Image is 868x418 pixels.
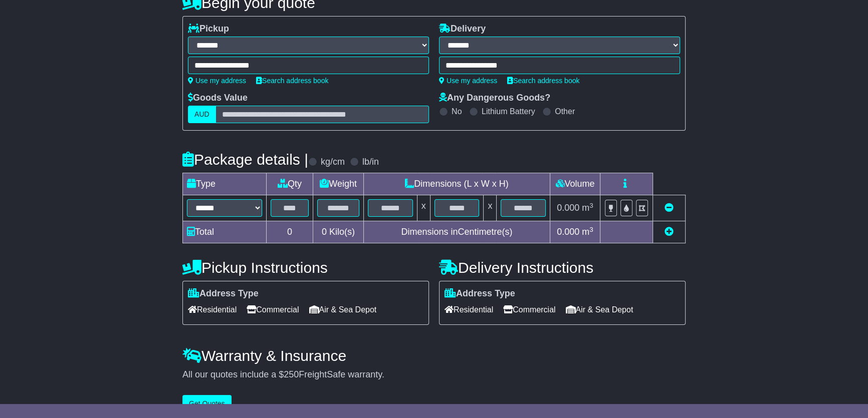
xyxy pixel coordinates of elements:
[445,302,493,317] span: Residential
[665,203,674,213] a: Remove this item
[188,93,248,104] label: Goods Value
[417,195,430,221] td: x
[452,107,462,116] label: No
[363,221,550,243] td: Dimensions in Centimetre(s)
[182,369,686,380] div: All our quotes include a $ FreightSafe warranty.
[557,203,579,213] span: 0.000
[589,226,593,233] sup: 3
[183,221,267,243] td: Total
[555,107,575,116] label: Other
[284,369,299,379] span: 250
[482,107,535,116] label: Lithium Battery
[557,227,579,237] span: 0.000
[188,288,259,299] label: Address Type
[313,173,364,195] td: Weight
[503,302,555,317] span: Commercial
[550,173,600,195] td: Volume
[267,173,313,195] td: Qty
[188,106,216,123] label: AUD
[182,151,308,168] h4: Package details |
[582,203,593,213] span: m
[665,227,674,237] a: Add new item
[256,77,328,85] a: Search address book
[188,302,237,317] span: Residential
[188,24,229,35] label: Pickup
[267,221,313,243] td: 0
[439,93,550,104] label: Any Dangerous Goods?
[582,227,593,237] span: m
[182,395,232,412] button: Get Quotes
[321,157,345,168] label: kg/cm
[507,77,579,85] a: Search address book
[247,302,299,317] span: Commercial
[439,259,686,276] h4: Delivery Instructions
[188,77,246,85] a: Use my address
[445,288,515,299] label: Address Type
[182,347,686,364] h4: Warranty & Insurance
[182,259,429,276] h4: Pickup Instructions
[362,157,379,168] label: lb/in
[439,24,486,35] label: Delivery
[322,227,327,237] span: 0
[439,77,497,85] a: Use my address
[313,221,364,243] td: Kilo(s)
[589,202,593,209] sup: 3
[309,302,377,317] span: Air & Sea Depot
[484,195,497,221] td: x
[183,173,267,195] td: Type
[566,302,633,317] span: Air & Sea Depot
[363,173,550,195] td: Dimensions (L x W x H)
